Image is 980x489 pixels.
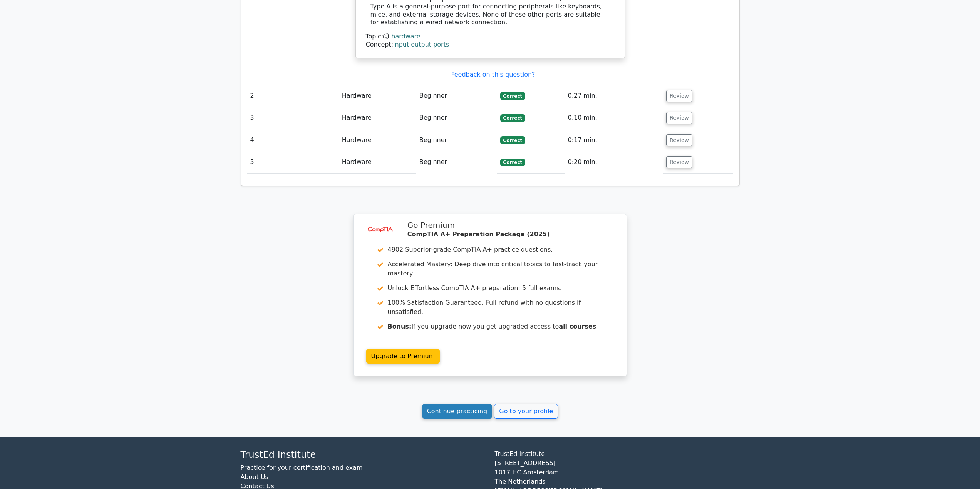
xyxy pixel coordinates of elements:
div: Topic: [366,33,615,41]
td: Beginner [416,107,497,129]
td: 0:20 min. [565,151,663,173]
td: 2 [247,85,339,107]
div: Concept: [366,41,615,49]
button: Review [666,112,692,124]
td: Beginner [416,129,497,151]
button: Review [666,156,692,168]
a: hardware [391,33,420,40]
span: Correct [500,136,525,144]
td: Hardware [339,107,416,129]
td: Beginner [416,85,497,107]
a: Practice for your certification and exam [241,464,363,471]
td: 0:27 min. [565,85,663,107]
td: Hardware [339,151,416,173]
a: Upgrade to Premium [366,349,440,364]
span: Correct [500,114,525,122]
td: 3 [247,107,339,129]
h4: TrustEd Institute [241,449,486,461]
td: Hardware [339,129,416,151]
button: Review [666,134,692,146]
td: Hardware [339,85,416,107]
button: Review [666,90,692,102]
a: Feedback on this question? [451,71,535,78]
span: Correct [500,159,525,166]
td: Beginner [416,151,497,173]
a: About Us [241,473,268,481]
td: 4 [247,129,339,151]
a: input output ports [393,41,449,48]
td: 0:10 min. [565,107,663,129]
a: Go to your profile [494,404,558,419]
span: Correct [500,92,525,100]
a: Continue practicing [422,404,493,419]
td: 0:17 min. [565,129,663,151]
td: 5 [247,151,339,173]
